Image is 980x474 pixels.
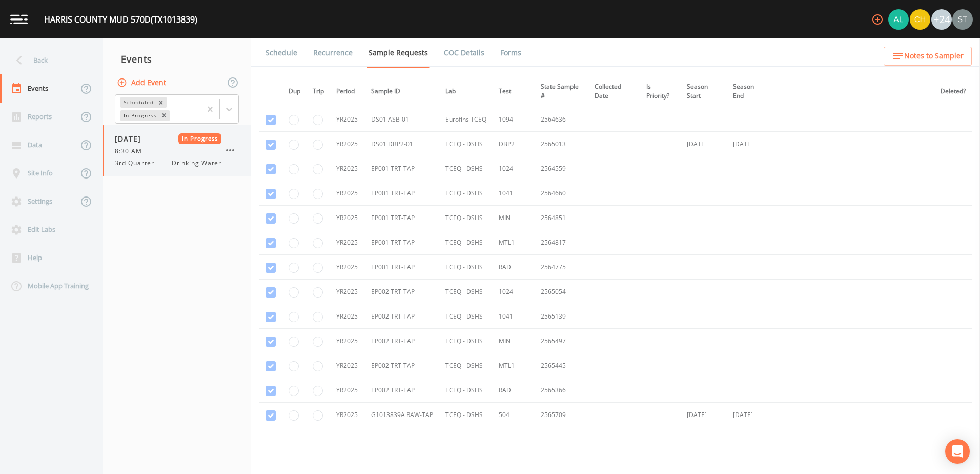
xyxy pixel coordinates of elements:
[439,230,493,255] td: TCEQ - DSHS
[330,329,365,353] td: YR2025
[439,156,493,181] td: TCEQ - DSHS
[535,181,588,206] td: 2564660
[681,132,727,156] td: [DATE]
[888,9,909,30] div: Alaina Hahn
[365,329,439,353] td: EP002 TRT-TAP
[904,50,964,63] span: Notes to Sampler
[588,76,640,107] th: Collected Date
[439,329,493,353] td: TCEQ - DSHS
[884,47,972,66] button: Notes to Sampler
[330,132,365,156] td: YR2025
[493,304,535,329] td: 1041
[499,38,523,67] a: Forms
[312,38,354,67] a: Recurrence
[439,378,493,403] td: TCEQ - DSHS
[120,97,155,108] div: Scheduled
[493,329,535,353] td: MIN
[439,353,493,378] td: TCEQ - DSHS
[535,280,588,304] td: 2565054
[493,181,535,206] td: 1041
[439,280,493,304] td: TCEQ - DSHS
[365,304,439,329] td: EP002 TRT-TAP
[727,76,770,107] th: Season End
[365,76,439,107] th: Sample ID
[330,76,365,107] th: Period
[945,439,970,464] div: Open Intercom Messenger
[365,206,439,230] td: EP001 TRT-TAP
[330,107,365,132] td: YR2025
[178,133,222,144] span: In Progress
[365,255,439,280] td: EP001 TRT-TAP
[330,427,365,452] td: YR2025
[910,9,930,30] img: c74b8b8b1c7a9d34f67c5e0ca157ed15
[535,304,588,329] td: 2565139
[330,280,365,304] td: YR2025
[365,132,439,156] td: DS01 DBP2-01
[493,353,535,378] td: MTL1
[330,206,365,230] td: YR2025
[535,206,588,230] td: 2564851
[307,76,330,107] th: Trip
[535,329,588,353] td: 2565497
[439,427,493,452] td: TCEQ - DSHS
[115,147,148,156] span: 8:30 AM
[365,403,439,427] td: G1013839A RAW-TAP
[365,181,439,206] td: EP001 TRT-TAP
[493,255,535,280] td: RAD
[115,133,148,144] span: [DATE]
[103,46,251,72] div: Events
[493,156,535,181] td: 1024
[493,132,535,156] td: DBP2
[493,378,535,403] td: RAD
[115,159,160,168] span: 3rd Quarter
[535,255,588,280] td: 2564775
[535,230,588,255] td: 2564817
[439,255,493,280] td: TCEQ - DSHS
[640,76,681,107] th: Is Priority?
[493,280,535,304] td: 1024
[442,38,486,67] a: COC Details
[365,156,439,181] td: EP001 TRT-TAP
[439,76,493,107] th: Lab
[158,110,170,121] div: Remove In Progress
[155,97,167,108] div: Remove Scheduled
[535,403,588,427] td: 2565709
[681,403,727,427] td: [DATE]
[727,427,770,452] td: [DATE]
[535,378,588,403] td: 2565366
[934,76,972,107] th: Deleted?
[493,76,535,107] th: Test
[103,125,251,176] a: [DATE]In Progress8:30 AM3rd QuarterDrinking Water
[931,9,952,30] div: +24
[727,403,770,427] td: [DATE]
[115,73,170,92] button: Add Event
[120,110,158,121] div: In Progress
[493,230,535,255] td: MTL1
[439,107,493,132] td: Eurofins TCEQ
[367,38,430,68] a: Sample Requests
[10,14,28,24] img: logo
[365,427,439,452] td: G1013839A RAW-TAP
[681,427,727,452] td: [DATE]
[888,9,909,30] img: 30a13df2a12044f58df5f6b7fda61338
[365,107,439,132] td: DS01 ASB-01
[439,206,493,230] td: TCEQ - DSHS
[439,304,493,329] td: TCEQ - DSHS
[952,9,973,30] img: 8315ae1e0460c39f28dd315f8b59d613
[330,181,365,206] td: YR2025
[535,76,588,107] th: State Sample #
[282,76,307,107] th: Dup
[535,107,588,132] td: 2564636
[330,304,365,329] td: YR2025
[330,378,365,403] td: YR2025
[330,230,365,255] td: YR2025
[681,76,727,107] th: Season Start
[439,132,493,156] td: TCEQ - DSHS
[365,230,439,255] td: EP001 TRT-TAP
[727,132,770,156] td: [DATE]
[264,38,299,67] a: Schedule
[44,13,197,26] div: HARRIS COUNTY MUD 570D (TX1013839)
[493,403,535,427] td: 504
[365,280,439,304] td: EP002 TRT-TAP
[365,378,439,403] td: EP002 TRT-TAP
